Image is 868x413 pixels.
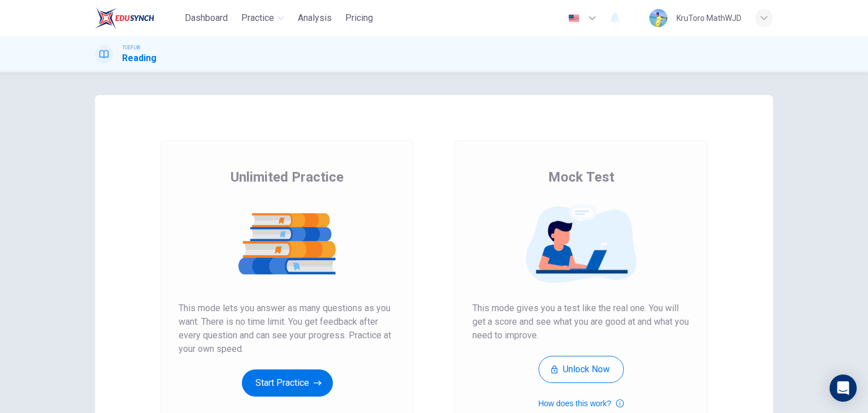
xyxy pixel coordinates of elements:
span: Practice [241,11,274,25]
h1: Reading [122,51,157,65]
button: Start Practice [242,369,333,397]
img: en [567,14,581,23]
button: Pricing [341,8,377,28]
button: Practice [237,8,289,28]
span: Analysis [298,11,332,25]
span: This mode gives you a test like the real one. You will get a score and see what you are good at a... [472,302,689,342]
button: Unlock Now [539,356,624,383]
span: TOEFL® [122,44,140,51]
span: This mode lets you answer as many questions as you want. There is no time limit. You get feedback... [179,302,396,356]
button: Analysis [293,8,336,28]
span: Dashboard [185,11,228,25]
div: KruToro MathWJD [676,11,741,25]
button: Dashboard [180,8,232,28]
span: Unlimited Practice [231,168,344,186]
a: EduSynch logo [95,7,180,29]
button: How does this work? [538,397,623,410]
img: EduSynch logo [95,7,154,29]
div: Open Intercom Messenger [830,375,857,402]
span: Mock Test [548,168,614,186]
span: Pricing [345,11,373,25]
img: Profile picture [649,9,667,27]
